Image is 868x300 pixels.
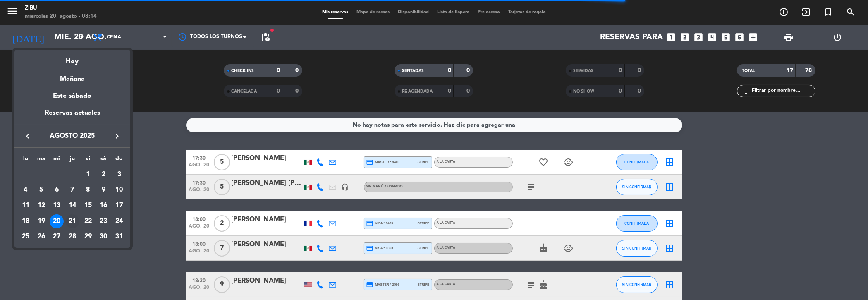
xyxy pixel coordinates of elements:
[81,168,95,182] div: 1
[34,230,48,244] div: 26
[80,198,96,214] td: 15 de agosto de 2025
[19,214,33,228] div: 18
[50,183,64,197] div: 6
[20,131,35,142] button: keyboard_arrow_left
[110,131,124,142] button: keyboard_arrow_right
[96,168,110,182] div: 2
[50,214,64,228] div: 20
[14,50,130,67] div: Hoy
[65,230,79,244] div: 28
[96,229,112,245] td: 30 de agosto de 2025
[96,230,110,244] div: 30
[112,183,126,197] div: 10
[80,154,96,167] th: viernes
[81,214,95,228] div: 22
[111,167,127,182] td: 3 de agosto de 2025
[96,214,110,228] div: 23
[23,131,33,141] i: keyboard_arrow_left
[96,198,112,214] td: 16 de agosto de 2025
[19,230,33,244] div: 25
[14,67,130,84] div: Mañana
[65,154,80,167] th: jueves
[111,229,127,245] td: 31 de agosto de 2025
[80,229,96,245] td: 29 de agosto de 2025
[49,229,65,245] td: 27 de agosto de 2025
[18,154,33,167] th: lunes
[80,182,96,198] td: 8 de agosto de 2025
[34,199,48,213] div: 12
[49,154,65,167] th: miércoles
[96,214,112,229] td: 23 de agosto de 2025
[111,198,127,214] td: 17 de agosto de 2025
[111,182,127,198] td: 10 de agosto de 2025
[18,198,33,214] td: 11 de agosto de 2025
[112,230,126,244] div: 31
[112,168,126,182] div: 3
[111,214,127,229] td: 24 de agosto de 2025
[65,214,80,229] td: 21 de agosto de 2025
[96,182,112,198] td: 9 de agosto de 2025
[65,182,80,198] td: 7 de agosto de 2025
[80,214,96,229] td: 22 de agosto de 2025
[18,167,80,182] td: AGO.
[33,154,49,167] th: martes
[49,214,65,229] td: 20 de agosto de 2025
[34,214,48,228] div: 19
[33,214,49,229] td: 19 de agosto de 2025
[18,182,33,198] td: 4 de agosto de 2025
[65,214,79,228] div: 21
[81,183,95,197] div: 8
[112,131,122,141] i: keyboard_arrow_right
[35,131,110,142] span: agosto 2025
[65,199,79,213] div: 14
[18,229,33,245] td: 25 de agosto de 2025
[65,198,80,214] td: 14 de agosto de 2025
[33,229,49,245] td: 26 de agosto de 2025
[65,183,79,197] div: 7
[112,199,126,213] div: 17
[50,199,64,213] div: 13
[96,199,110,213] div: 16
[50,230,64,244] div: 27
[19,183,33,197] div: 4
[80,167,96,182] td: 1 de agosto de 2025
[112,214,126,228] div: 24
[33,198,49,214] td: 12 de agosto de 2025
[65,229,80,245] td: 28 de agosto de 2025
[14,108,130,125] div: Reservas actuales
[96,154,112,167] th: sábado
[81,199,95,213] div: 15
[19,199,33,213] div: 11
[49,182,65,198] td: 6 de agosto de 2025
[18,214,33,229] td: 18 de agosto de 2025
[33,182,49,198] td: 5 de agosto de 2025
[81,230,95,244] div: 29
[96,167,112,182] td: 2 de agosto de 2025
[111,154,127,167] th: domingo
[96,183,110,197] div: 9
[34,183,48,197] div: 5
[49,198,65,214] td: 13 de agosto de 2025
[14,84,130,108] div: Este sábado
